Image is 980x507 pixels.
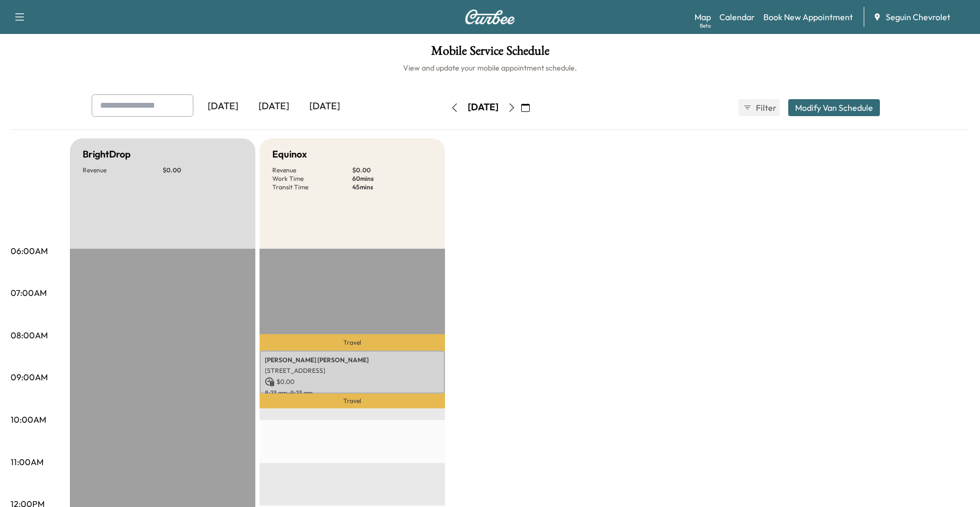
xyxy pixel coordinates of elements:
[352,183,432,191] p: 45 mins
[299,94,350,119] div: [DATE]
[468,101,498,114] div: [DATE]
[265,389,440,397] p: 8:23 am - 9:23 am
[272,183,352,191] p: Transit Time
[738,99,780,116] button: Filter
[11,63,969,73] h6: View and update your mobile appointment schedule.
[11,413,46,426] p: 10:00AM
[11,371,48,383] p: 09:00AM
[248,94,299,119] div: [DATE]
[11,456,43,468] p: 11:00AM
[700,22,711,30] div: Beta
[719,11,755,23] a: Calendar
[260,334,445,351] p: Travel
[83,166,163,174] p: Revenue
[163,166,243,174] p: $ 0.00
[11,244,48,257] p: 06:00AM
[11,286,47,299] p: 07:00AM
[83,147,131,162] h5: BrightDrop
[265,377,440,387] p: $ 0.00
[198,94,248,119] div: [DATE]
[352,174,432,183] p: 60 mins
[886,11,950,23] span: Seguin Chevrolet
[272,174,352,183] p: Work Time
[756,101,775,114] span: Filter
[465,10,515,24] img: Curbee Logo
[265,356,440,364] p: [PERSON_NAME] [PERSON_NAME]
[265,366,440,375] p: [STREET_ADDRESS]
[763,11,853,23] a: Book New Appointment
[260,394,445,408] p: Travel
[272,147,307,162] h5: Equinox
[694,11,711,23] a: MapBeta
[11,329,48,342] p: 08:00AM
[788,99,880,116] button: Modify Van Schedule
[272,166,352,174] p: Revenue
[11,45,969,63] h1: Mobile Service Schedule
[352,166,432,174] p: $ 0.00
